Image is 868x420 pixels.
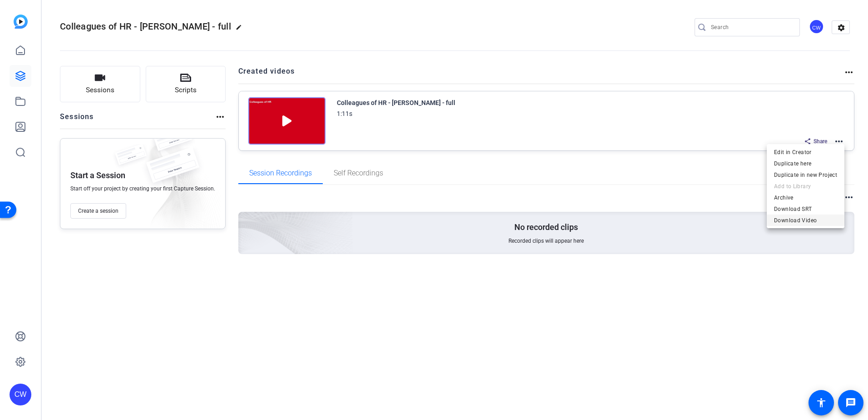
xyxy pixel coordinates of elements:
span: Duplicate here [774,158,837,169]
span: Download SRT [774,204,837,215]
span: Archive [774,192,837,203]
span: Duplicate in new Project [774,170,837,180]
span: Edit in Creator [774,147,837,158]
span: Download Video [774,215,837,226]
